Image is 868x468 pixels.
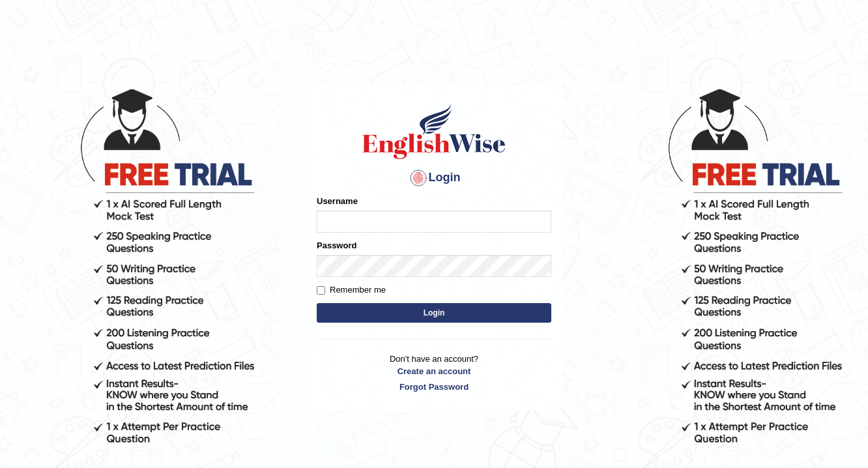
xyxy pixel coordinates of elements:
label: Password [317,239,356,252]
label: Username [317,195,358,207]
img: Logo of English Wise sign in for intelligent practice with AI [360,102,508,161]
a: Forgot Password [317,381,551,393]
button: Login [317,303,551,323]
p: Don't have an account? [317,353,551,393]
label: Remember me [317,284,386,297]
a: Create an account [317,365,551,377]
input: Remember me [317,286,325,295]
h4: Login [317,168,551,188]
